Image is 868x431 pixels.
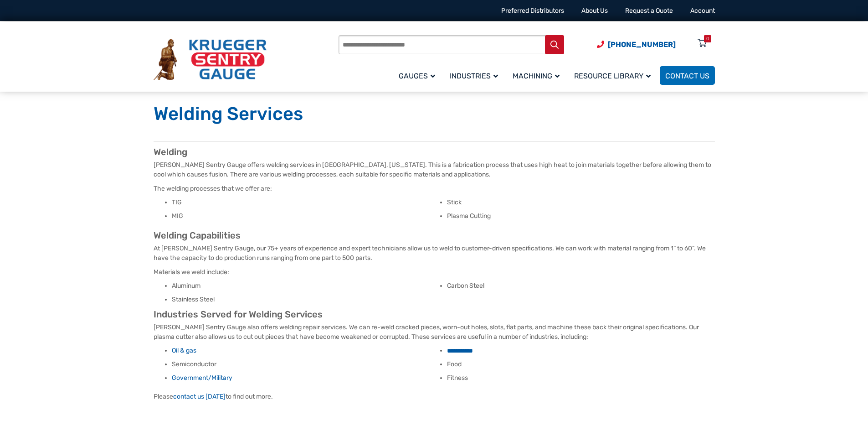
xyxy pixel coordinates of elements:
[154,230,715,241] h2: Welding Capabilities
[154,244,715,263] p: At [PERSON_NAME] Sentry Gauge, our 75+ years of experience and expert technicians allow us to wel...
[581,7,608,15] a: About Us
[154,146,715,158] h2: Welding
[574,72,651,80] span: Resource Library
[501,7,564,15] a: Preferred Distributors
[172,360,440,369] li: Semiconductor
[393,65,444,86] a: Gauges
[447,374,715,383] li: Fitness
[608,40,676,49] span: [PHONE_NUMBER]
[172,281,440,291] li: Aluminum
[447,198,715,207] li: Stick
[154,184,715,193] p: The welding processes that we offer are:
[399,72,435,80] span: Gauges
[154,39,267,81] img: Krueger Sentry Gauge
[444,65,507,86] a: Industries
[172,374,232,382] a: Government/Military
[154,392,715,401] p: Please to find out more.
[172,295,440,304] li: Stainless Steel
[154,309,715,320] h2: Industries Served for Welding Services
[625,7,673,15] a: Request a Quote
[665,72,709,80] span: Contact Us
[447,212,715,221] li: Plasma Cutting
[690,7,715,15] a: Account
[154,160,715,179] p: [PERSON_NAME] Sentry Gauge offers welding services in [GEOGRAPHIC_DATA], [US_STATE]. This is a fa...
[172,212,440,221] li: MIG
[172,347,196,354] a: Oil & gas
[447,360,715,369] li: Food
[450,72,498,80] span: Industries
[569,65,660,86] a: Resource Library
[447,281,715,291] li: Carbon Steel
[154,267,715,277] p: Materials we weld include:
[597,39,676,50] a: Phone Number (920) 434-8860
[706,35,709,42] div: 0
[154,103,715,125] h1: Welding Services
[507,65,569,86] a: Machining
[172,198,440,207] li: TIG
[154,322,715,342] p: [PERSON_NAME] Sentry Gauge also offers welding repair services. We can re-weld cracked pieces, wo...
[660,66,715,85] a: Contact Us
[513,72,560,80] span: Machining
[173,393,226,400] a: contact us [DATE]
